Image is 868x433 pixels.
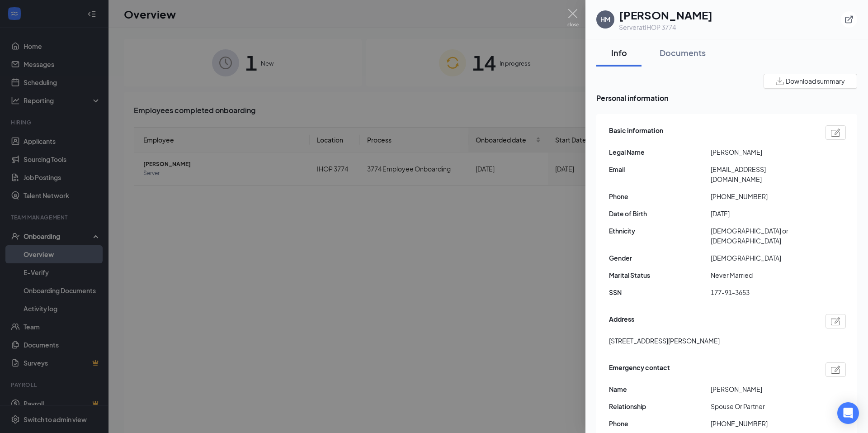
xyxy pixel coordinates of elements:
span: Legal Name [609,147,711,157]
span: Relationship [609,401,711,411]
button: ExternalLink [841,11,857,28]
span: [EMAIL_ADDRESS][DOMAIN_NAME] [711,164,812,184]
div: Documents [660,47,706,58]
span: [PERSON_NAME] [711,147,812,157]
div: Info [605,47,632,58]
span: [PHONE_NUMBER] [711,419,812,428]
span: [DATE] [711,209,812,219]
span: SSN [609,287,711,297]
span: [DEMOGRAPHIC_DATA] [711,253,812,263]
span: Date of Birth [609,209,711,219]
h1: [PERSON_NAME] [619,7,712,23]
span: [STREET_ADDRESS][PERSON_NAME] [609,336,720,346]
span: Spouse Or Partner [711,401,812,411]
span: Emergency contact [609,362,670,377]
span: 177-91-3653 [711,287,812,297]
span: Basic information [609,125,663,140]
div: Open Intercom Messenger [837,402,859,424]
span: Phone [609,191,711,201]
span: Marital Status [609,270,711,280]
span: Gender [609,253,711,263]
span: Email [609,164,711,174]
span: [PHONE_NUMBER] [711,191,812,201]
button: Download summary [764,74,857,89]
span: Address [609,314,634,328]
span: Personal information [596,92,857,104]
svg: ExternalLink [844,15,854,24]
span: Phone [609,419,711,428]
div: HM [600,15,610,24]
span: Ethnicity [609,226,711,236]
div: Server at IHOP 3774 [619,23,712,32]
span: Never Married [711,270,812,280]
span: [PERSON_NAME] [711,384,812,394]
span: Download summary [786,76,845,86]
span: [DEMOGRAPHIC_DATA] or [DEMOGRAPHIC_DATA] [711,226,812,246]
span: Name [609,384,711,394]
